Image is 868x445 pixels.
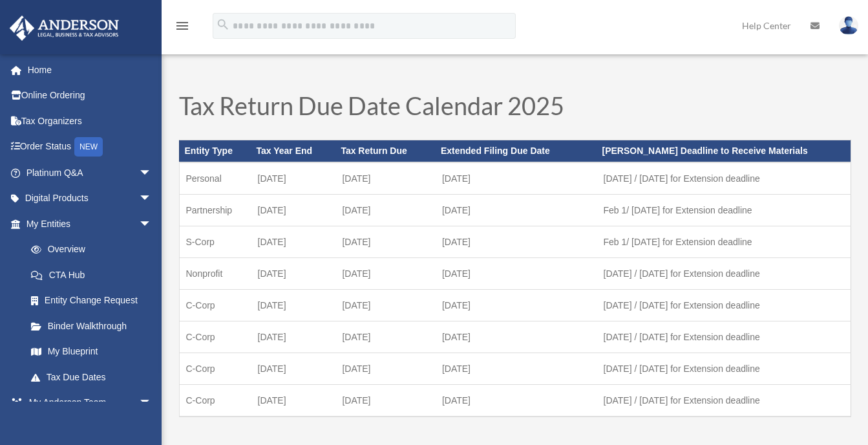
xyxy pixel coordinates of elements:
[179,321,251,353] td: C-Corp
[436,162,597,195] td: [DATE]
[18,364,165,390] a: Tax Due Dates
[597,226,851,257] td: Feb 1/ [DATE] for Extension deadline
[179,162,251,195] td: Personal
[251,257,336,289] td: [DATE]
[18,262,171,288] a: CTA Hub
[436,140,597,162] th: Extended Filing Due Date
[139,390,165,417] span: arrow_drop_down
[251,140,336,162] th: Tax Year End
[18,288,171,314] a: Entity Change Request
[179,194,251,226] td: Partnership
[597,194,851,226] td: Feb 1/ [DATE] for Extension deadline
[251,226,336,257] td: [DATE]
[335,140,436,162] th: Tax Return Due
[179,257,251,289] td: Nonprofit
[335,226,436,257] td: [DATE]
[597,140,851,162] th: [PERSON_NAME] Deadline to Receive Materials
[597,384,851,417] td: [DATE] / [DATE] for Extension deadline
[839,16,858,35] img: User Pic
[179,140,251,162] th: Entity Type
[216,17,230,32] i: search
[18,313,171,339] a: Binder Walkthrough
[179,353,251,384] td: C-Corp
[175,18,190,34] i: menu
[179,93,851,124] h1: Tax Return Due Date Calendar 2025
[436,226,597,257] td: [DATE]
[251,194,336,226] td: [DATE]
[335,353,436,384] td: [DATE]
[139,160,165,186] span: arrow_drop_down
[9,108,171,134] a: Tax Organizers
[139,211,165,237] span: arrow_drop_down
[436,257,597,289] td: [DATE]
[597,162,851,195] td: [DATE] / [DATE] for Extension deadline
[335,384,436,417] td: [DATE]
[9,160,171,186] a: Platinum Q&Aarrow_drop_down
[436,353,597,384] td: [DATE]
[175,23,190,34] a: menu
[597,321,851,353] td: [DATE] / [DATE] for Extension deadline
[335,289,436,321] td: [DATE]
[9,83,171,109] a: Online Ordering
[179,384,251,417] td: C-Corp
[436,321,597,353] td: [DATE]
[9,211,171,237] a: My Entitiesarrow_drop_down
[251,353,336,384] td: [DATE]
[597,289,851,321] td: [DATE] / [DATE] for Extension deadline
[251,384,336,417] td: [DATE]
[251,289,336,321] td: [DATE]
[179,289,251,321] td: C-Corp
[9,186,171,212] a: Digital Productsarrow_drop_down
[9,57,171,83] a: Home
[18,237,171,263] a: Overview
[597,353,851,384] td: [DATE] / [DATE] for Extension deadline
[597,257,851,289] td: [DATE] / [DATE] for Extension deadline
[335,257,436,289] td: [DATE]
[6,16,123,41] img: Anderson Advisors Platinum Portal
[179,226,251,257] td: S-Corp
[436,289,597,321] td: [DATE]
[74,137,103,157] div: NEW
[251,162,336,195] td: [DATE]
[9,390,171,416] a: My Anderson Teamarrow_drop_down
[9,134,171,160] a: Order StatusNEW
[18,339,171,365] a: My Blueprint
[335,194,436,226] td: [DATE]
[335,321,436,353] td: [DATE]
[436,194,597,226] td: [DATE]
[139,186,165,212] span: arrow_drop_down
[251,321,336,353] td: [DATE]
[436,384,597,417] td: [DATE]
[335,162,436,195] td: [DATE]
